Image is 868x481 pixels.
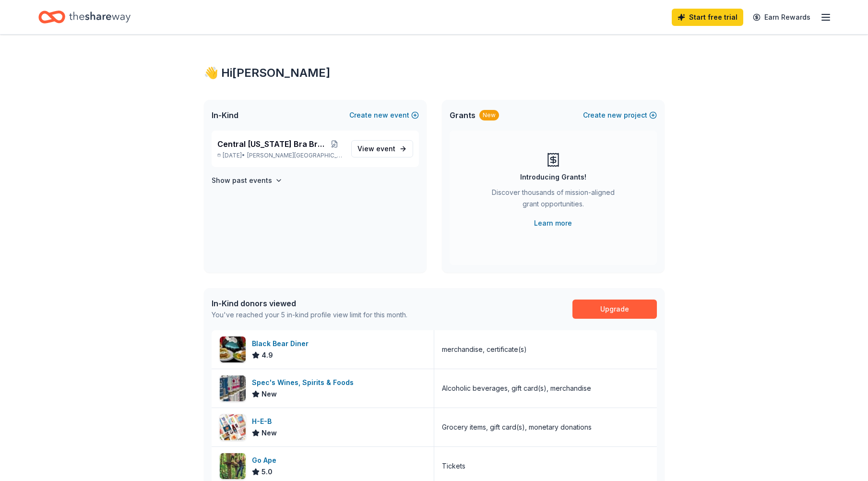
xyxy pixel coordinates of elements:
span: View [357,143,395,155]
h4: Show past events [212,175,272,186]
a: Start free trial [672,9,743,26]
div: In-Kind donors viewed [212,298,407,309]
a: Home [38,6,131,28]
a: Earn Rewards [747,9,816,26]
span: new [374,109,388,121]
span: 4.9 [262,349,273,361]
span: new [607,109,622,121]
div: Grocery items, gift card(s), monetary donations [442,421,592,433]
div: You've reached your 5 in-kind profile view limit for this month. [212,309,407,321]
img: Image for Black Bear Diner [220,337,246,362]
span: [PERSON_NAME][GEOGRAPHIC_DATA], [GEOGRAPHIC_DATA] [247,152,343,159]
div: Alcoholic beverages, gift card(s), merchandise [442,383,591,394]
div: New [479,110,499,120]
span: New [262,427,277,439]
span: Central [US_STATE] Bra Brunch [217,138,326,150]
a: Upgrade [572,300,657,319]
div: merchandise, certificate(s) [442,344,527,355]
span: event [376,144,395,153]
div: Black Bear Diner [252,338,312,349]
span: Grants [450,109,476,121]
span: In-Kind [212,109,238,121]
div: Spec's Wines, Spirits & Foods [252,377,357,388]
div: Go Ape [252,455,280,466]
div: 👋 Hi [PERSON_NAME] [204,65,665,81]
img: Image for Spec's Wines, Spirits & Foods [220,375,246,401]
span: 5.0 [262,466,273,478]
span: New [262,388,277,400]
div: Tickets [442,460,465,472]
p: [DATE] • [217,152,344,159]
button: Show past events [212,175,283,186]
div: H-E-B [252,416,277,427]
div: Discover thousands of mission-aligned grant opportunities. [488,187,618,214]
button: Createnewproject [583,109,657,121]
div: Introducing Grants! [520,171,586,183]
a: Learn more [534,217,572,229]
button: Createnewevent [349,109,419,121]
img: Image for H-E-B [220,414,246,440]
img: Image for Go Ape [220,453,246,479]
a: View event [351,140,413,157]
